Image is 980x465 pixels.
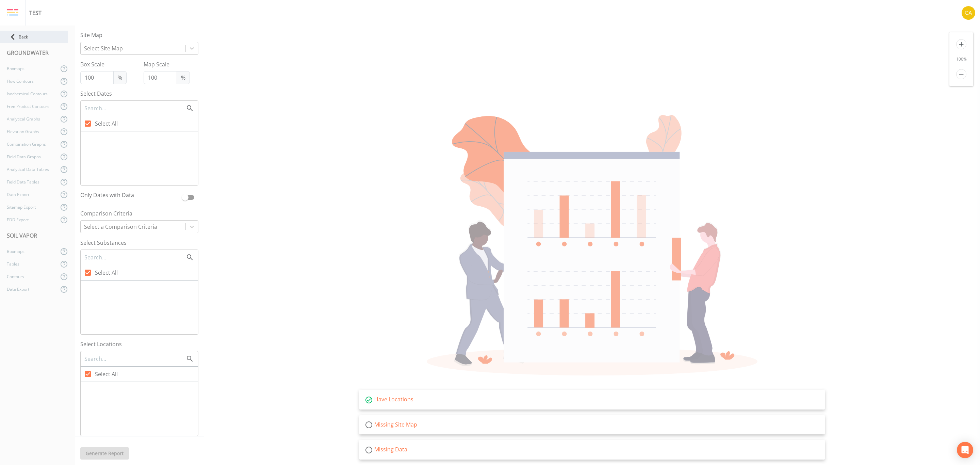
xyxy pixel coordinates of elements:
[80,239,198,247] label: Select Substances
[80,31,198,39] label: Site Map
[144,60,190,68] label: Map Scale
[962,6,975,20] img: 37d9cc7f3e1b9ec8ec648c4f5b158cdc
[80,209,198,218] label: Comparison Criteria
[80,340,198,348] label: Select Locations
[374,446,407,453] a: Missing Data
[374,421,417,428] a: Missing Site Map
[95,370,118,378] span: Select All
[80,90,198,98] label: Select Dates
[956,39,966,49] i: add
[95,269,118,277] span: Select All
[80,191,179,201] label: Only Dates with Data
[949,56,973,62] div: 100 %
[84,253,186,262] input: Search...
[7,9,18,16] img: logo
[374,396,413,403] a: Have Locations
[427,115,757,375] img: undraw_report_building_chart-e1PV7-8T.svg
[80,60,127,68] label: Box Scale
[84,104,186,113] input: Search...
[113,71,127,84] span: %
[29,9,42,17] div: TEST
[95,119,118,128] span: Select All
[956,69,966,79] i: remove
[177,71,190,84] span: %
[957,442,973,458] div: Open Intercom Messenger
[84,354,186,363] input: Search...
